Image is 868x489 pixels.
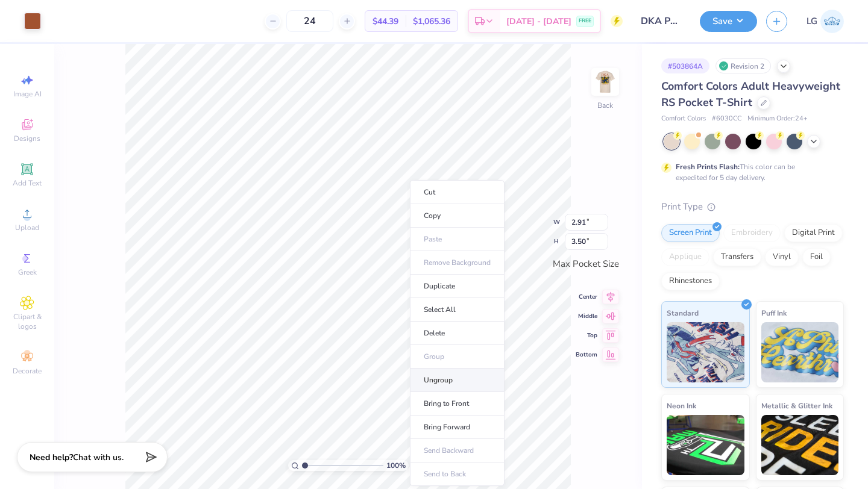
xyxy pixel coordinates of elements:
div: Applique [661,248,709,266]
span: 100 % [386,460,406,471]
span: Clipart & logos [6,312,48,331]
img: Lijo George [820,10,844,33]
span: Minimum Order: 24 + [747,114,808,124]
div: Digital Print [784,224,843,242]
img: Metallic & Glitter Ink [761,415,839,475]
li: Bring to Front [410,392,505,416]
div: Revision 2 [715,58,771,73]
span: [DATE] - [DATE] [506,15,571,28]
li: Bring Forward [410,416,505,439]
span: LG [807,14,817,28]
button: Save [700,11,757,32]
span: Puff Ink [761,307,787,319]
span: Add Text [13,178,42,188]
li: Select All [410,298,505,322]
input: Untitled Design [632,9,691,33]
div: Print Type [661,200,844,214]
img: Back [593,70,617,94]
span: Designs [14,134,40,143]
div: Back [597,100,613,111]
span: Greek [18,267,37,277]
span: Image AI [13,89,42,99]
span: Comfort Colors [661,114,706,124]
span: Upload [15,223,39,232]
span: $1,065.36 [413,15,450,28]
div: Transfers [713,248,761,266]
span: # 6030CC [712,114,741,124]
div: Vinyl [765,248,799,266]
input: – – [286,10,333,32]
span: Standard [667,307,699,319]
span: Comfort Colors Adult Heavyweight RS Pocket T-Shirt [661,79,840,110]
div: Foil [802,248,831,266]
strong: Need help? [30,452,73,463]
img: Standard [667,322,744,382]
div: This color can be expedited for 5 day delivery. [676,161,824,183]
li: Delete [410,322,505,345]
a: LG [807,10,844,33]
span: Decorate [13,366,42,376]
span: Top [576,331,597,340]
img: Puff Ink [761,322,839,382]
span: Neon Ink [667,399,696,412]
span: Center [576,293,597,301]
li: Cut [410,180,505,204]
span: $44.39 [373,15,398,28]
span: Chat with us. [73,452,124,463]
div: # 503864A [661,58,709,73]
div: Rhinestones [661,272,720,290]
li: Ungroup [410,369,505,392]
strong: Fresh Prints Flash: [676,162,740,172]
span: Middle [576,312,597,320]
li: Duplicate [410,275,505,298]
span: Bottom [576,350,597,359]
div: Screen Print [661,224,720,242]
span: FREE [579,17,591,25]
span: Metallic & Glitter Ink [761,399,832,412]
img: Neon Ink [667,415,744,475]
div: Embroidery [723,224,781,242]
li: Copy [410,204,505,228]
